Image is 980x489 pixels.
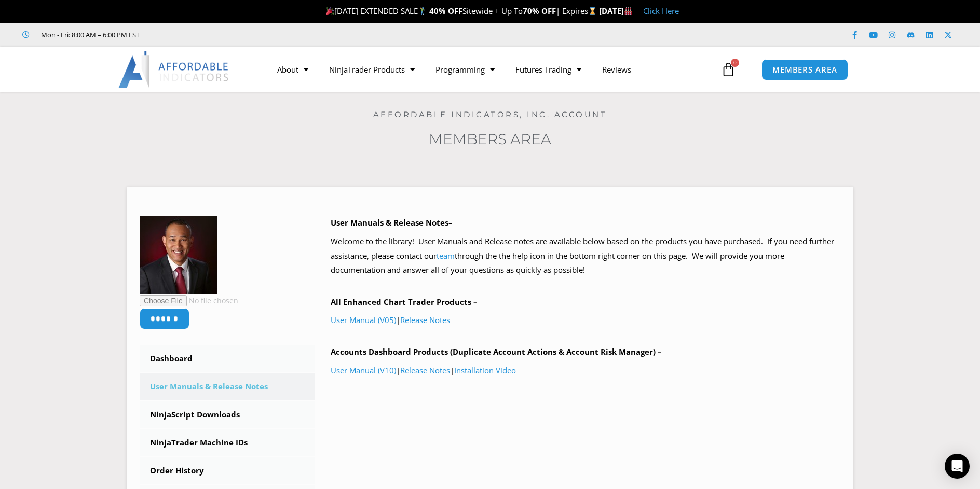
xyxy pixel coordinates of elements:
[505,58,592,81] a: Futures Trading
[589,7,596,15] img: ⌛
[425,58,505,81] a: Programming
[140,401,315,428] a: NinjaScript Downloads
[323,6,598,16] span: [DATE] EXTENDED SALE Sitewide + Up To | Expires
[418,7,426,15] img: 🏌️‍♂️
[429,130,551,148] a: Members Area
[400,365,450,375] a: Release Notes
[731,59,739,67] span: 0
[331,315,396,325] a: User Manual (V05)
[705,54,751,85] a: 0
[331,217,453,228] b: User Manuals & Release Notes–
[772,66,837,74] span: MEMBERS AREA
[643,6,679,16] a: Click Here
[523,6,556,16] strong: 70% OFF
[331,365,396,375] a: User Manual (V10)
[267,58,718,81] nav: Menu
[319,58,425,81] a: NinjaTrader Products
[945,454,970,479] div: Open Intercom Messenger
[454,365,516,375] a: Installation Video
[154,30,310,40] iframe: Customer reviews powered by Trustpilot
[140,216,217,294] img: 25eeac240524b3c6fb3ad1d4c4aa7d90cc70746a5eb747fddf67f88491c2008f
[140,429,315,456] a: NinjaTrader Machine IDs
[140,373,315,400] a: User Manuals & Release Notes
[331,364,841,378] p: | |
[267,58,319,81] a: About
[140,457,315,484] a: Order History
[437,250,455,261] a: team
[761,59,848,80] a: MEMBERS AREA
[429,6,462,16] strong: 40% OFF
[118,51,230,88] img: LogoAI | Affordable Indicators – NinjaTrader
[331,346,662,357] b: Accounts Dashboard Products (Duplicate Account Actions & Account Risk Manager) –
[326,7,334,15] img: 🎉
[140,345,315,372] a: Dashboard
[400,315,450,325] a: Release Notes
[624,7,632,15] img: 🏭
[373,109,607,119] a: Affordable Indicators, Inc. Account
[599,6,633,16] strong: [DATE]
[331,313,841,328] p: |
[331,297,478,307] b: All Enhanced Chart Trader Products –
[38,29,140,41] span: Mon - Fri: 8:00 AM – 6:00 PM EST
[592,58,642,81] a: Reviews
[331,234,841,278] p: Welcome to the library! User Manuals and Release notes are available below based on the products ...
